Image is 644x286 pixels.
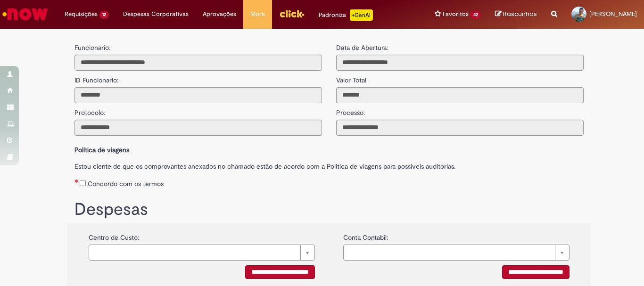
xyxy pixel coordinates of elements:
[319,9,373,21] div: Padroniza
[495,10,537,19] a: Rascunhos
[1,5,50,24] img: ServiceNow
[589,10,637,18] span: [PERSON_NAME]
[74,157,584,171] label: Estou ciente de que os comprovantes anexados no chamado estão de acordo com a Politica de viagens...
[65,9,98,19] span: Requisições
[74,103,105,117] label: Protocolo:
[74,43,110,52] label: Funcionario:
[471,11,481,19] span: 42
[74,200,584,219] h1: Despesas
[99,11,109,19] span: 12
[350,9,373,21] p: +GenAi
[250,9,265,19] span: More
[89,245,315,261] a: Limpar campo {0}
[89,228,139,242] label: Centro de Custo:
[74,146,129,154] b: Política de viagens
[123,9,189,19] span: Despesas Corporativas
[343,245,570,261] a: Limpar campo {0}
[203,9,236,19] span: Aprovações
[443,9,469,19] span: Favoritos
[88,179,164,188] label: Concordo com os termos
[74,71,118,85] label: ID Funcionario:
[279,7,305,21] img: click_logo_yellow_360x200.png
[336,43,388,52] label: Data de Abertura:
[343,228,388,242] label: Conta Contabil:
[503,9,537,18] span: Rascunhos
[336,103,365,117] label: Processo:
[336,71,366,85] label: Valor Total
